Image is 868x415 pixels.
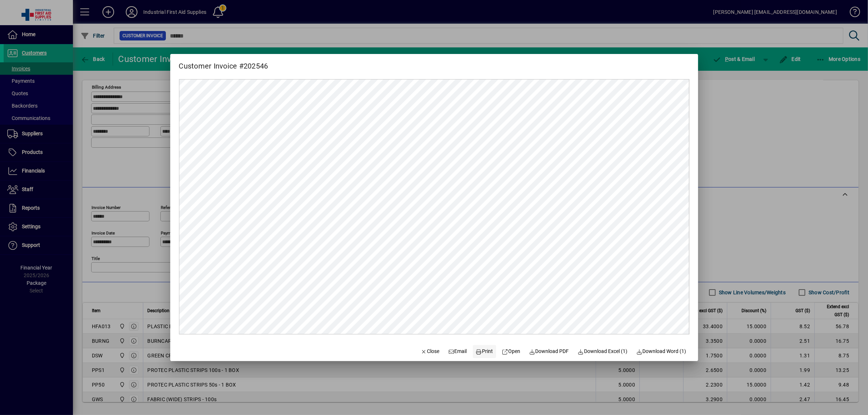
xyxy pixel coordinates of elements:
[448,348,467,355] span: Email
[529,348,569,355] span: Download PDF
[170,54,277,72] h2: Customer Invoice #202546
[421,348,440,355] span: Close
[636,348,686,355] span: Download Word (1)
[575,345,631,358] button: Download Excel (1)
[633,345,689,358] button: Download Word (1)
[476,348,493,355] span: Print
[502,348,521,355] span: Open
[473,345,496,358] button: Print
[418,345,443,358] button: Close
[499,345,523,358] a: Open
[578,348,628,355] span: Download Excel (1)
[526,345,572,358] a: Download PDF
[445,345,470,358] button: Email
